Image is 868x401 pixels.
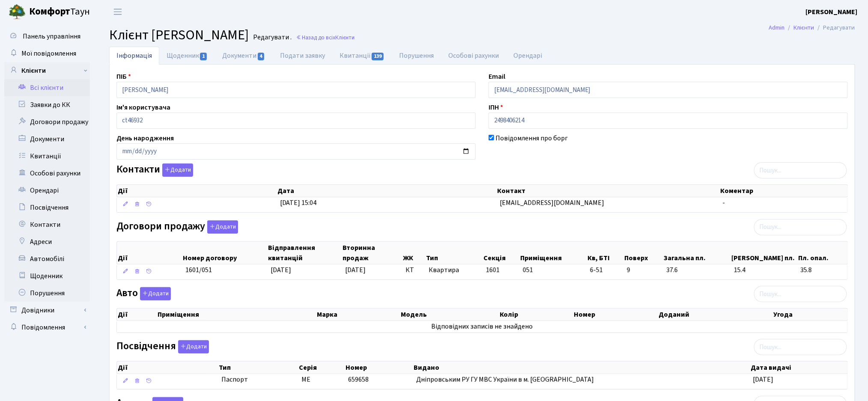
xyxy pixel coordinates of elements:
span: Квартира [429,265,479,275]
a: Додати [160,162,193,177]
th: Номер [573,309,658,321]
a: Клієнти [4,62,90,79]
span: 6-51 [590,265,620,275]
a: Повідомлення [4,319,90,336]
b: [PERSON_NAME] [806,7,858,17]
button: Контакти [162,163,193,177]
a: Додати [138,286,171,301]
a: Щоденник [159,47,215,65]
th: Номер договору [182,242,268,264]
label: Контакти [116,163,193,177]
label: ПІБ [116,71,131,82]
a: Назад до всіхКлієнти [296,33,355,42]
th: Тип [218,362,298,374]
span: Панель управління [23,32,81,41]
small: Редагувати . [251,33,292,42]
th: Дії [117,362,218,374]
th: Дії [117,309,157,321]
th: Вторинна продаж [342,242,402,264]
label: День народження [116,133,174,143]
img: logo.png [9,3,26,21]
th: Приміщення [157,309,316,321]
span: - [723,198,725,208]
th: Колір [499,309,573,321]
span: [DATE] [271,265,291,275]
td: Відповідних записів не знайдено [117,321,847,333]
label: Авто [116,287,171,300]
label: Повідомлення про борг [495,133,568,143]
a: Адреси [4,233,90,250]
input: Пошук... [754,162,847,178]
a: Квитанції [332,47,392,65]
span: 1601 [486,265,500,275]
span: 1601/051 [185,265,212,275]
span: [DATE] 15:04 [280,198,317,208]
th: Відправлення квитанцій [268,242,342,264]
a: Довідники [4,302,90,319]
span: Мої повідомлення [21,49,76,58]
a: Клієнти [794,23,814,32]
span: 139 [372,53,384,60]
a: Документи [215,47,272,65]
a: Контакти [4,216,90,233]
a: [PERSON_NAME] [806,7,858,17]
a: Особові рахунки [441,47,506,65]
a: Посвідчення [4,199,90,216]
a: Щоденник [4,267,90,285]
th: Дата [277,185,497,197]
a: Додати [205,219,238,234]
a: Автомобілі [4,250,90,267]
span: 1 [200,53,207,60]
a: Порушення [392,47,441,65]
th: Дата видачі [750,362,847,374]
a: Подати заявку [273,47,332,65]
span: Таун [29,5,90,19]
th: Загальна пл. [663,242,731,264]
th: Видано [413,362,750,374]
th: Доданий [658,309,773,321]
span: Паспорт [221,375,295,385]
a: Панель управління [4,28,90,45]
th: Поверх [623,242,663,264]
input: Пошук... [754,219,847,235]
th: Угода [773,309,847,321]
th: Коментар [719,185,847,197]
span: Клієнти [335,33,355,42]
a: Квитанції [4,148,90,165]
th: Контакт [496,185,719,197]
span: 4 [258,53,265,60]
button: Переключити навігацію [107,5,128,19]
span: 35.8 [801,265,844,275]
span: 9 [627,265,659,275]
b: Комфорт [29,5,70,18]
span: Клієнт [PERSON_NAME] [109,25,249,45]
th: Модель [400,309,499,321]
a: Орендарі [506,47,549,65]
th: [PERSON_NAME] пл. [731,242,797,264]
span: 37.6 [666,265,727,275]
th: Дії [117,242,182,264]
th: Дії [117,185,277,197]
label: ІПН [489,102,503,113]
th: Секція [483,242,519,264]
a: Документи [4,131,90,148]
a: Орендарі [4,182,90,199]
a: Admin [769,23,785,32]
a: Додати [176,339,209,354]
nav: breadcrumb [756,19,868,37]
li: Редагувати [814,23,855,33]
th: ЖК [402,242,425,264]
th: Номер [345,362,413,374]
a: Порушення [4,285,90,302]
a: Особові рахунки [4,165,90,182]
a: Мої повідомлення [4,45,90,62]
th: Приміщення [519,242,587,264]
th: Серія [298,362,345,374]
a: Інформація [109,47,159,65]
a: Договори продажу [4,113,90,131]
th: Марка [316,309,400,321]
label: Email [489,71,505,82]
a: Заявки до КК [4,96,90,113]
span: КТ [406,265,422,275]
button: Авто [140,287,171,300]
